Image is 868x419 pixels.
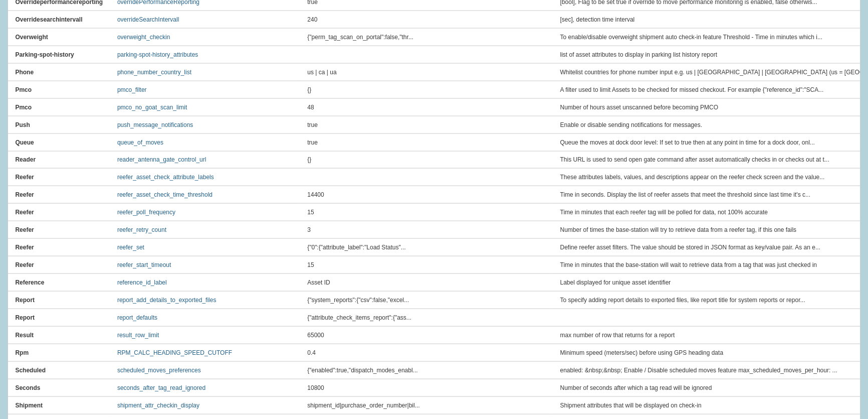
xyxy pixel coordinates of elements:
a: reefer_set [117,244,144,251]
strong: Report [15,314,35,321]
a: overweight_checkin [117,34,170,41]
a: scheduled_moves_preferences [117,367,201,374]
a: pmco_filter [117,86,147,93]
td: true [300,116,553,134]
a: push_message_notifications [117,121,193,128]
strong: Reefer [15,261,34,268]
a: result_row_limit [117,332,159,339]
strong: Seconds [15,384,40,391]
strong: Reader [15,156,36,163]
strong: Shipment [15,402,43,409]
strong: Reefer [15,226,34,233]
td: us | ca | ua [300,64,553,81]
a: reefer_start_timeout [117,261,171,268]
td: 14400 [300,186,553,204]
a: reefer_poll_frequency [117,209,175,216]
strong: Pmco [15,86,32,93]
a: parking-spot-history_attributes [117,51,198,58]
a: overrideSearchIntervall [117,16,179,23]
strong: Overweight [15,34,48,41]
td: 15 [300,256,553,274]
strong: Rpm [15,349,29,356]
td: true [300,134,553,152]
a: queue_of_moves [117,139,163,146]
strong: Reefer [15,174,34,181]
a: shipment_attr_checkin_display [117,402,199,409]
strong: Queue [15,139,34,146]
a: report_add_details_to_exported_files [117,297,216,304]
strong: Pmco [15,104,32,111]
strong: Reefer [15,209,34,216]
strong: Parking-spot-history [15,51,74,58]
td: 0.4 [300,344,553,362]
td: {} [300,152,553,169]
a: RPM_CALC_HEADING_SPEED_CUTOFF [117,349,232,356]
td: 15 [300,204,553,221]
td: 240 [300,11,553,29]
strong: Scheduled [15,367,46,374]
td: Asset ID [300,274,553,292]
strong: Report [15,297,35,304]
a: reefer_asset_check_attribute_labels [117,174,214,181]
a: seconds_after_tag_read_ignored [117,384,205,391]
td: {"system_reports":{"csv":false,"excel... [300,292,553,309]
td: shipment_id|purchase_order_number|bil... [300,397,553,414]
strong: Reefer [15,244,34,251]
a: reference_id_label [117,279,167,286]
strong: Overridesearchintervall [15,16,82,23]
a: reefer_retry_count [117,226,166,233]
a: pmco_no_goat_scan_limit [117,104,187,111]
a: reefer_asset_check_time_threshold [117,191,212,198]
td: 10800 [300,379,553,397]
a: reader_antenna_gate_control_url [117,156,206,163]
strong: Reefer [15,191,34,198]
a: report_defaults [117,314,157,321]
a: phone_number_country_list [117,69,191,76]
strong: Reference [15,279,44,286]
td: 65000 [300,327,553,344]
strong: Phone [15,69,34,76]
td: {"perm_tag_scan_on_portal":false,"thr... [300,29,553,46]
td: {"enabled":true,"dispatch_modes_enabl... [300,362,553,379]
strong: Push [15,121,30,128]
td: {"0":{"attribute_label":"Load Status"... [300,239,553,256]
strong: Result [15,332,34,339]
td: 3 [300,221,553,239]
td: {"attribute_check_items_report":{"ass... [300,309,553,327]
td: {} [300,81,553,99]
td: 48 [300,99,553,116]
